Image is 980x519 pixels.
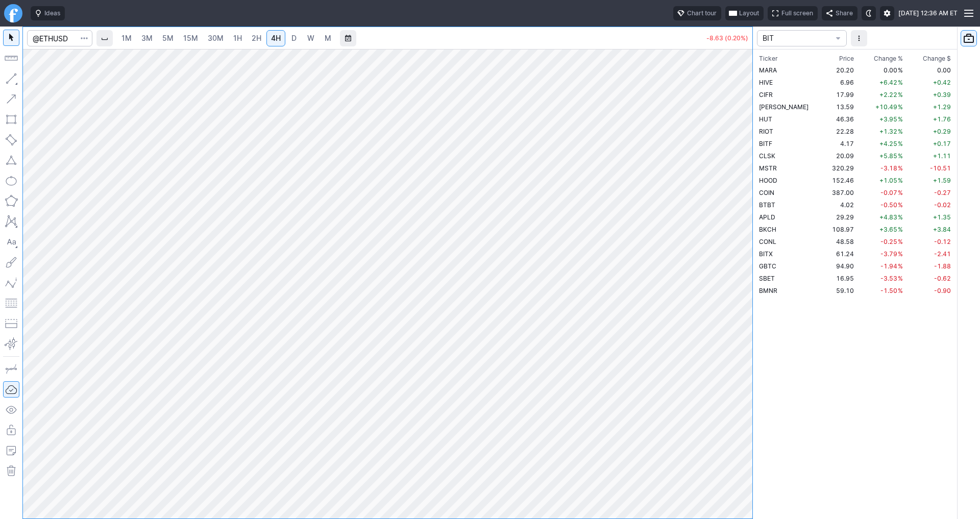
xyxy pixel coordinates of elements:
[880,201,897,209] span: -0.50
[961,30,977,46] button: Portfolio watchlist
[303,30,319,46] a: W
[291,34,297,42] span: D
[898,262,903,270] span: %
[934,238,951,245] span: -0.12
[898,226,903,233] span: %
[898,91,903,98] span: %
[934,189,951,196] span: -0.27
[3,381,19,398] button: Drawings Autosave: On
[822,6,857,20] button: Share
[759,287,777,294] span: BMNR
[933,103,951,111] span: +1.29
[824,101,856,113] td: 13.59
[183,34,198,42] span: 15M
[875,103,897,111] span: +10.49
[208,34,224,42] span: 30M
[934,201,951,209] span: -0.02
[880,189,897,196] span: -0.07
[824,235,856,248] td: 48.58
[824,137,856,150] td: 4.17
[307,34,314,42] span: W
[880,238,897,245] span: -0.25
[3,30,19,46] button: Mouse
[3,193,19,209] button: Polygon
[880,287,897,294] span: -1.50
[898,177,903,184] span: %
[179,30,203,46] a: 15M
[203,30,228,46] a: 30M
[3,50,19,66] button: Measure
[759,238,776,245] span: CONL
[158,30,178,46] a: 5M
[3,402,19,418] button: Hide drawings
[898,164,903,172] span: %
[880,262,897,270] span: -1.94
[898,8,958,18] span: [DATE] 12:36 AM ET
[137,30,157,46] a: 3M
[933,213,951,221] span: +1.35
[781,8,813,18] span: Full screen
[687,8,717,18] span: Chart tour
[923,54,951,64] span: Change $
[934,287,951,294] span: -0.90
[763,33,831,43] span: BIT
[3,336,19,352] button: Anchored VWAP
[320,30,336,46] a: M
[3,132,19,148] button: Rotated rectangle
[271,34,281,42] span: 4H
[759,128,773,135] span: RIOT
[937,66,951,74] span: 0.00
[898,140,903,147] span: %
[824,64,856,76] td: 20.20
[934,262,951,270] span: -1.88
[44,8,60,18] span: Ideas
[898,103,903,111] span: %
[739,8,759,18] span: Layout
[117,30,136,46] a: 1M
[759,164,777,172] span: MSTR
[898,287,903,294] span: %
[3,275,19,291] button: Elliott waves
[759,115,772,123] span: HUT
[879,140,897,147] span: +4.25
[933,177,951,184] span: +1.59
[824,174,856,186] td: 152.46
[898,201,903,209] span: %
[836,8,853,18] span: Share
[898,189,903,196] span: %
[77,30,91,46] button: Search
[759,152,775,160] span: CLSK
[757,30,847,46] button: portfolio-watchlist-select
[824,284,856,296] td: 59.10
[879,152,897,160] span: +5.85
[824,211,856,223] td: 29.29
[759,262,776,270] span: GBTC
[3,463,19,479] button: Remove all autosaved drawings
[898,152,903,160] span: %
[3,111,19,128] button: Rectangle
[3,70,19,87] button: Line
[759,275,775,282] span: SBET
[898,238,903,245] span: %
[934,250,951,258] span: -2.41
[3,422,19,438] button: Lock drawings
[229,30,247,46] a: 1H
[880,6,894,20] button: Settings
[4,4,22,22] a: Finviz.com
[3,172,19,189] button: Ellipse
[759,201,775,209] span: BTBT
[121,34,132,42] span: 1M
[824,248,856,260] td: 61.24
[325,34,331,42] span: M
[824,272,856,284] td: 16.95
[768,6,818,20] button: Full screen
[3,91,19,107] button: Arrow
[3,234,19,250] button: Text
[824,150,856,162] td: 20.09
[934,275,951,282] span: -0.62
[930,164,951,172] span: -10.51
[824,76,856,88] td: 6.96
[879,115,897,123] span: +3.95
[898,275,903,282] span: %
[3,442,19,459] button: Add note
